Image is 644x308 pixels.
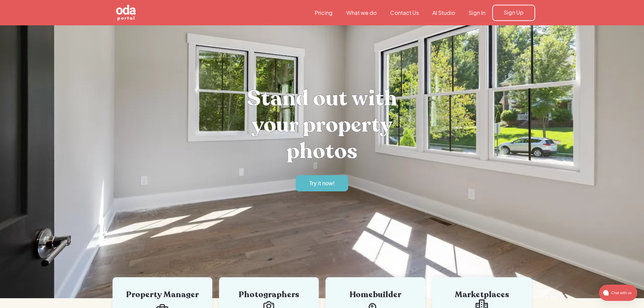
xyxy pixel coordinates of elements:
[442,291,522,299] div: Marketplaces
[336,291,415,299] div: Homebuilder
[296,175,348,191] a: Try it now!
[109,4,173,22] a: home
[383,9,426,17] a: Contact Us
[609,289,633,297] span: Chat with us
[123,291,202,299] div: Property Manager
[492,5,535,21] a: Sign Up
[462,9,492,17] a: Sign In
[308,9,339,17] a: Pricing
[229,291,309,299] div: Photographers
[221,85,424,164] h1: Stand out with your property photos
[599,285,637,301] button: atlas-launcher
[309,180,335,187] div: Try it now!
[339,9,383,17] a: What we do
[504,9,524,16] div: Sign Up
[426,9,462,17] a: AI Studio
